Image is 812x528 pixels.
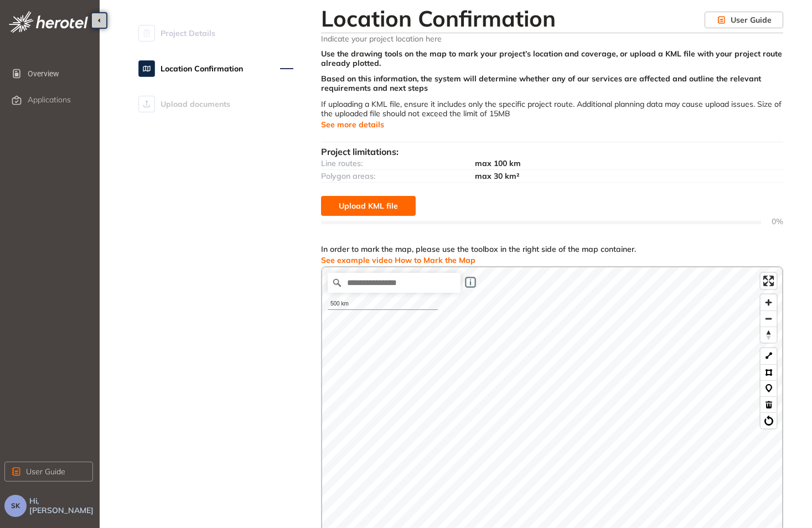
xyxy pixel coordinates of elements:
button: Zoom in [761,294,777,310]
span: 0% [761,217,783,226]
div: If uploading a KML file, ensure it includes only the specific project route. Additional planning ... [321,100,783,137]
span: Hi, [PERSON_NAME] [29,496,95,515]
button: Zoom out [761,310,777,327]
button: Delete [761,396,777,412]
button: Enter fullscreen [761,273,777,289]
button: Polygon tool (p) [761,364,777,380]
button: LineString tool (l) [761,348,777,364]
h2: Location Confirmation [321,5,705,32]
button: See more details [321,118,384,131]
span: Indicate your project location here [321,33,783,44]
span: max 100 km [475,158,521,168]
span: Applications [28,95,71,105]
button: SK [4,495,27,517]
div: Based on this information, the system will determine whether any of our services are affected and... [321,74,783,100]
button: Reset bearing to north [761,327,777,343]
span: Overview [28,63,91,85]
img: logo [9,11,88,33]
span: Upload documents [161,93,230,115]
span: Project Details [161,22,215,44]
span: max 30 km² [475,171,519,181]
span: SK [11,502,20,510]
span: Location Confirmation [161,58,243,80]
div: Project limitations: [321,147,783,157]
span: Polygon areas: [321,171,375,181]
span: Line routes: [321,158,363,168]
button: User Guide [4,462,93,482]
input: Search place... [328,273,461,293]
span: User Guide [26,465,65,478]
button: Upload KML file [321,196,416,216]
button: User Guide [705,12,783,28]
div: 500 km [328,298,438,310]
button: Marker tool (m) [761,380,777,396]
div: In order to mark the map, please use the toolbox in the right side of the map container. [321,245,636,266]
span: User Guide [731,14,772,26]
button: See example video How to Mark the Map [321,254,475,266]
span: Zoom out [761,311,777,327]
span: Upload KML file [339,200,398,212]
div: Use the drawing tools on the map to mark your project’s location and coverage, or upload a KML fi... [321,49,783,75]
